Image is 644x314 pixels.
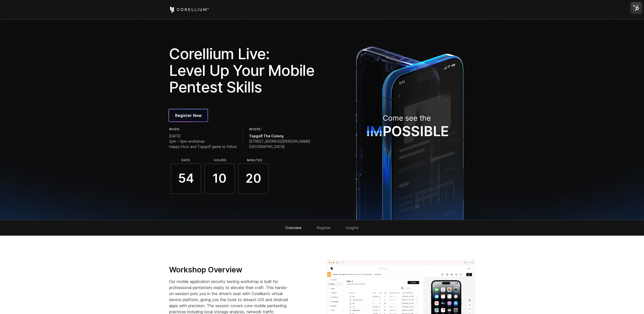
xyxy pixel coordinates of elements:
[169,109,208,121] a: Register Now
[239,159,270,162] li: Minutes
[169,128,237,131] h6: When:
[317,226,331,230] a: Register
[169,45,318,95] h1: Corellium Live: Level Up Your Mobile Pentest Skills
[249,139,310,149] span: [STREET_ADDRESS][PERSON_NAME] [GEOGRAPHIC_DATA]
[353,44,466,220] img: ImpossibleDevice_1x
[238,164,268,194] span: 20
[169,133,237,139] span: [DATE]
[205,164,235,194] span: 10
[249,133,310,139] span: Topgolf The Colony
[169,139,237,149] span: 2pm – 5pm workshop Happy Hour and Topgolf game to follow
[285,226,302,230] a: Overview
[171,164,201,194] span: 54
[169,7,209,13] a: Corellium Home
[631,3,641,13] img: HubSpot Tools Menu Toggle
[205,159,235,162] li: Hours
[249,128,310,131] h6: Where:
[175,112,202,118] span: Register Now
[346,226,359,230] a: Insights
[169,265,292,275] h3: Workshop Overview
[171,159,201,162] li: Days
